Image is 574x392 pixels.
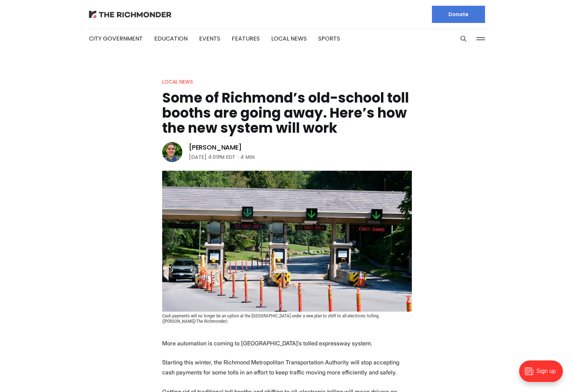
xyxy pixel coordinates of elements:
p: Starting this winter, the Richmond Metropolitan Transportation Authority will stop accepting cash... [162,357,412,377]
button: Search this site [458,33,469,44]
iframe: portal-trigger [513,357,574,392]
a: Events [199,34,220,43]
h1: Some of Richmond’s old-school toll booths are going away. Here’s how the new system will work [162,90,412,136]
span: 4 min [240,153,255,161]
a: [PERSON_NAME] [189,143,242,152]
a: City Government [89,34,143,43]
img: The Richmonder [89,11,171,18]
a: Donate [432,6,485,23]
img: Some of Richmond’s old-school toll booths are going away. Here’s how the new system will work [162,171,412,312]
a: Local News [162,78,193,85]
time: [DATE] 4:01PM EDT [189,153,235,161]
a: Education [154,34,188,43]
a: Sports [318,34,340,43]
a: Features [232,34,260,43]
img: Graham Moomaw [162,142,182,162]
span: Cash payments will no longer be an option at the [GEOGRAPHIC_DATA] under a new plan to shift to a... [162,313,381,324]
a: Local News [271,34,307,43]
p: More automation is coming to [GEOGRAPHIC_DATA]’s tolled expressway system. [162,338,412,348]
